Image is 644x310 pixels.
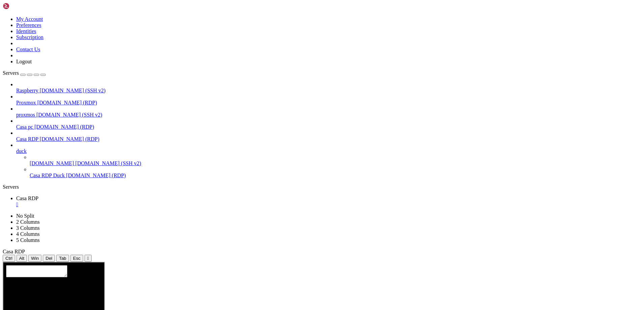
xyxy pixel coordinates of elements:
[3,255,15,262] button: Ctrl
[16,100,641,106] a: Proxmox [DOMAIN_NAME] (RDP)
[16,201,641,208] a: 
[45,256,52,261] span: Del
[16,136,641,142] a: Casa RDP [DOMAIN_NAME] (RDP)
[43,255,55,262] button: Del
[30,160,74,166] span: [DOMAIN_NAME]
[17,255,27,262] button: Alt
[3,70,19,76] span: Servers
[16,148,27,154] span: duck
[73,256,80,261] span: Esc
[16,118,641,130] li: Casa pc [DOMAIN_NAME] (RDP)
[16,130,641,142] li: Casa RDP [DOMAIN_NAME] (RDP)
[16,22,41,28] a: Preferences
[66,173,126,178] span: [DOMAIN_NAME] (RDP)
[30,166,641,179] li: Casa RDP Duck [DOMAIN_NAME] (RDP)
[16,219,40,225] a: 2 Columns
[40,136,99,142] span: [DOMAIN_NAME] (RDP)
[19,256,25,261] span: Alt
[30,160,641,166] a: [DOMAIN_NAME] [DOMAIN_NAME] (SSH v2)
[30,173,641,179] a: Casa RDP Duck [DOMAIN_NAME] (RDP)
[16,136,38,142] span: Casa RDP
[56,255,69,262] button: Tab
[31,256,39,261] span: Win
[3,184,641,190] div: Servers
[40,88,106,93] span: [DOMAIN_NAME] (SSH v2)
[16,213,34,219] a: No Split
[16,46,40,52] a: Contact Us
[16,106,641,118] li: proxmos [DOMAIN_NAME] (SSH v2)
[16,148,641,154] a: duck
[75,160,141,166] span: [DOMAIN_NAME] (SSH v2)
[30,173,65,178] span: Casa RDP Duck
[87,256,89,261] div: 
[16,195,641,208] a: Casa RDP
[36,112,102,118] span: [DOMAIN_NAME] (SSH v2)
[85,255,92,262] button: 
[3,249,25,254] span: Casa RDP
[16,59,32,64] a: Logout
[16,124,33,130] span: Casa pc
[70,255,83,262] button: Esc
[28,255,41,262] button: Win
[16,225,40,231] a: 3 Columns
[16,231,40,237] a: 4 Columns
[3,3,41,9] img: Shellngn
[16,82,641,94] li: Raspberry [DOMAIN_NAME] (SSH v2)
[16,112,641,118] a: proxmos [DOMAIN_NAME] (SSH v2)
[30,154,641,166] li: [DOMAIN_NAME] [DOMAIN_NAME] (SSH v2)
[16,112,35,118] span: proxmos
[16,195,38,201] span: Casa RDP
[16,88,641,94] a: Raspberry [DOMAIN_NAME] (SSH v2)
[16,34,43,40] a: Subscription
[16,124,641,130] a: Casa pc [DOMAIN_NAME] (RDP)
[16,94,641,106] li: Proxmox [DOMAIN_NAME] (RDP)
[59,256,66,261] span: Tab
[16,28,36,34] a: Identities
[37,100,97,105] span: [DOMAIN_NAME] (RDP)
[16,16,43,22] a: My Account
[5,256,12,261] span: Ctrl
[16,88,38,93] span: Raspberry
[16,142,641,179] li: duck
[16,237,40,243] a: 5 Columns
[3,70,46,76] a: Servers
[16,100,36,105] span: Proxmox
[34,124,94,130] span: [DOMAIN_NAME] (RDP)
